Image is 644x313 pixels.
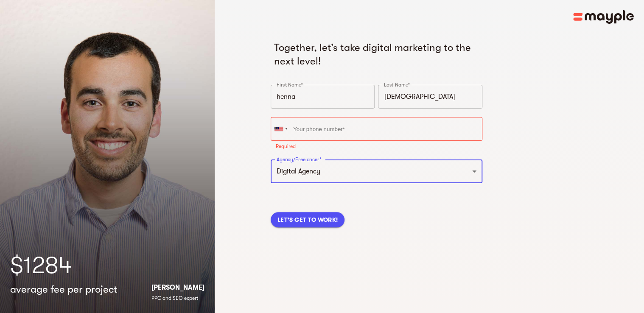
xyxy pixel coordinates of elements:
span: Required [276,143,296,149]
button: LET'S GET TO WORK! [271,212,344,227]
p: [PERSON_NAME] [151,282,204,293]
span: LET'S GET TO WORK! [277,215,338,225]
input: Last Name* [378,85,482,109]
img: Main logo [573,10,634,24]
h5: average fee per project [10,282,118,296]
input: First Name* [271,85,375,109]
h5: Together, let’s take digital marketing to the next level! [274,41,479,68]
div: Malaysia: +60 [271,117,291,140]
input: Your phone number* [271,117,482,141]
h1: $1284 [10,249,204,282]
span: PPC and SEO expert [151,295,198,301]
